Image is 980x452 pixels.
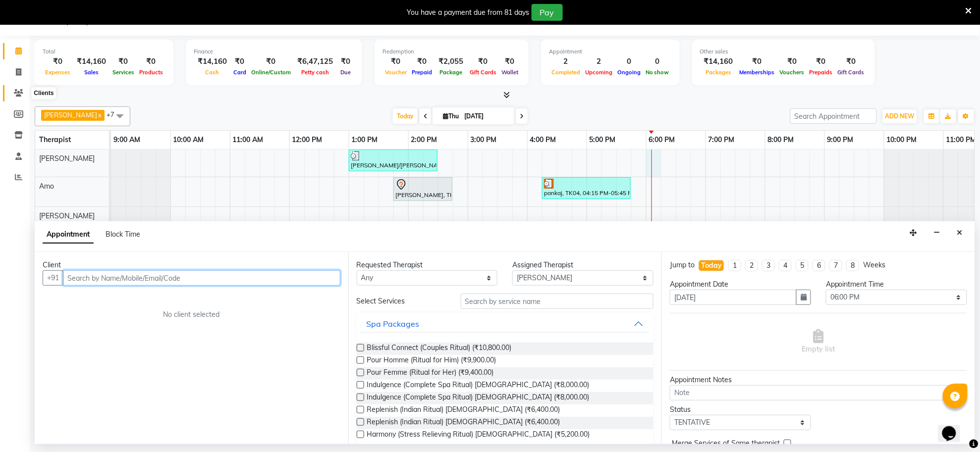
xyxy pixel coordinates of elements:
[249,56,293,67] div: ₹0
[39,154,95,163] span: [PERSON_NAME]
[672,438,780,451] span: Merge Services of Same therapist
[938,412,970,442] iframe: chat widget
[249,69,293,76] span: Online/Custom
[171,133,207,147] a: 10:00 AM
[407,7,530,18] div: You have a payment due from 81 days
[765,133,797,147] a: 8:00 PM
[367,417,560,429] span: Replenish (Indian Ritual) [DEMOGRAPHIC_DATA] (₹6,400.00)
[835,56,867,67] div: ₹0
[137,56,165,67] div: ₹0
[704,69,734,76] span: Packages
[231,69,249,76] span: Card
[43,226,94,244] span: Appointment
[543,179,630,198] div: pankaj, TK04, 04:15 PM-05:45 PM, Traditional Swedish Relaxation Therapy([DEMOGRAPHIC_DATA]) 90 Min
[43,270,63,286] button: +91
[807,56,835,67] div: ₹0
[583,69,615,76] span: Upcoming
[549,56,583,67] div: 2
[39,211,95,220] span: [PERSON_NAME]
[846,260,859,271] li: 8
[461,294,654,309] input: Search by service name
[745,260,758,271] li: 2
[409,69,435,76] span: Prepaid
[615,56,643,67] div: 0
[367,429,590,442] span: Harmony (Stress Relieving Ritual) [DEMOGRAPHIC_DATA] (₹5,200.00)
[643,56,672,67] div: 0
[44,111,97,119] span: [PERSON_NAME]
[467,56,499,67] div: ₹0
[440,112,461,120] span: Thu
[807,69,835,76] span: Prepaids
[293,56,337,67] div: ₹6,47,125
[393,108,418,124] span: Today
[777,56,807,67] div: ₹0
[587,133,618,147] a: 5:00 PM
[106,230,140,239] span: Block Time
[468,133,499,147] a: 3:00 PM
[813,260,825,271] li: 6
[863,260,885,270] div: Weeks
[499,56,521,67] div: ₹0
[137,69,165,76] span: Products
[367,404,560,417] span: Replenish (Indian Ritual) [DEMOGRAPHIC_DATA] (₹6,400.00)
[31,88,56,100] div: Clients
[437,69,465,76] span: Package
[367,318,420,330] div: Spa Packages
[349,133,381,147] a: 1:00 PM
[357,260,498,270] div: Requested Therapist
[670,279,811,290] div: Appointment Date
[110,69,137,76] span: Services
[883,109,917,123] button: ADD NEW
[409,133,440,147] a: 2:00 PM
[700,48,867,56] div: Other sales
[231,56,249,67] div: ₹0
[583,56,615,67] div: 2
[110,56,137,67] div: ₹0
[706,133,737,147] a: 7:00 PM
[43,48,165,56] div: Total
[701,260,722,271] div: Today
[512,260,653,270] div: Assigned Therapist
[790,108,877,124] input: Search Appointment
[203,69,222,76] span: Cash
[394,179,451,200] div: [PERSON_NAME], TK02, 01:45 PM-02:45 PM, Deep Tissue Repair Therapy([DEMOGRAPHIC_DATA]) 60 Min
[884,133,920,147] a: 10:00 PM
[367,343,512,355] span: Blissful Connect (Couples Ritual) (₹10,800.00)
[39,135,71,144] span: Therapist
[549,48,672,56] div: Appointment
[361,315,650,333] button: Spa Packages
[670,260,695,270] div: Jump to
[647,133,678,147] a: 6:00 PM
[829,260,842,271] li: 7
[615,69,643,76] span: Ongoing
[549,69,583,76] span: Completed
[670,290,797,305] input: yyyy-mm-dd
[467,69,499,76] span: Gift Cards
[944,133,979,147] a: 11:00 PM
[367,355,496,367] span: Pour Homme (Ritual for Him) (₹9,900.00)
[39,182,54,191] span: Amo
[762,260,775,271] li: 3
[777,69,807,76] span: Vouchers
[670,375,967,385] div: Appointment Notes
[349,296,453,306] div: Select Services
[802,329,835,354] span: Empty list
[367,392,590,404] span: Indulgence (Complete Spa Ritual) [DEMOGRAPHIC_DATA] (₹8,000.00)
[382,69,409,76] span: Voucher
[382,56,409,67] div: ₹0
[796,260,809,271] li: 5
[63,270,340,286] input: Search by Name/Mobile/Email/Code
[82,69,101,76] span: Sales
[382,48,521,56] div: Redemption
[737,56,777,67] div: ₹0
[643,69,672,76] span: No show
[337,56,354,67] div: ₹0
[290,133,325,147] a: 12:00 PM
[97,111,102,119] a: x
[670,404,811,415] div: Status
[66,309,317,320] div: No client selected
[826,279,967,290] div: Appointment Time
[107,110,122,118] span: +7
[461,109,511,124] input: 2025-09-04
[835,69,867,76] span: Gift Cards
